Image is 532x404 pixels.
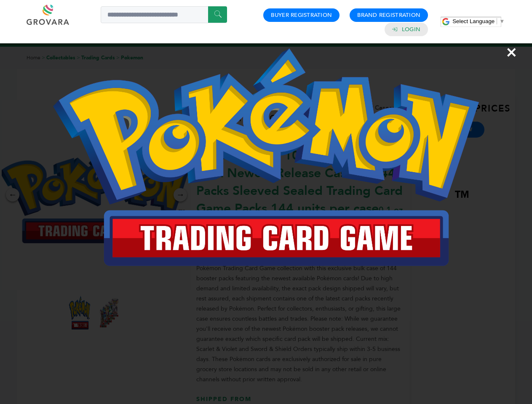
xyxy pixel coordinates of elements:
span: × [506,40,517,64]
a: Login [402,26,420,33]
span: Select Language [452,18,495,24]
img: Image Preview [53,48,479,266]
span: ▼ [499,18,505,24]
a: Buyer Registration [271,11,332,19]
a: Select Language​ [452,18,505,24]
span: ​ [497,18,497,24]
a: Brand Registration [357,11,420,19]
input: Search a product or brand... [101,6,227,23]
